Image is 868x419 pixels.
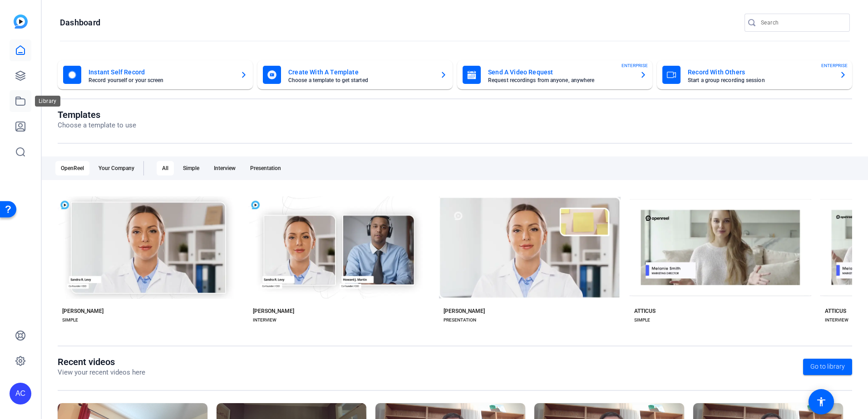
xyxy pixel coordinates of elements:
[288,78,433,83] mat-card-subtitle: Choose a template to get started
[253,317,276,324] div: INTERVIEW
[58,120,136,131] p: Choose a template to use
[58,109,136,120] h1: Templates
[62,317,78,324] div: SIMPLE
[93,161,140,175] div: Your Company
[58,356,145,367] h1: Recent videos
[825,307,846,315] div: ATTICUS
[621,62,648,69] span: ENTERPRISE
[457,60,652,89] button: Send A Video RequestRequest recordings from anyone, anywhereENTERPRISE
[825,317,848,324] div: INTERVIEW
[488,67,632,78] mat-card-title: Send A Video Request
[761,17,843,28] input: Search
[58,60,253,89] button: Instant Self RecordRecord yourself or your screen
[89,67,233,78] mat-card-title: Instant Self Record
[58,367,145,378] p: View your recent videos here
[257,60,453,89] button: Create With A TemplateChoose a template to get started
[634,307,656,315] div: ATTICUS
[35,96,60,107] div: Library
[688,78,832,83] mat-card-subtitle: Start a group recording session
[253,307,294,315] div: [PERSON_NAME]
[62,307,104,315] div: [PERSON_NAME]
[208,161,241,175] div: Interview
[157,161,174,175] div: All
[10,383,31,404] div: AC
[245,161,286,175] div: Presentation
[810,362,845,371] span: Go to library
[688,67,832,78] mat-card-title: Record With Others
[816,396,827,407] mat-icon: accessibility
[444,317,476,324] div: PRESENTATION
[288,67,433,78] mat-card-title: Create With A Template
[89,78,233,83] mat-card-subtitle: Record yourself or your screen
[14,15,28,29] img: blue-gradient.svg
[821,62,848,69] span: ENTERPRISE
[634,317,650,324] div: SIMPLE
[657,60,852,89] button: Record With OthersStart a group recording sessionENTERPRISE
[178,161,205,175] div: Simple
[55,161,89,175] div: OpenReel
[444,307,485,315] div: [PERSON_NAME]
[803,359,852,375] a: Go to library
[488,78,632,83] mat-card-subtitle: Request recordings from anyone, anywhere
[60,17,100,28] h1: Dashboard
